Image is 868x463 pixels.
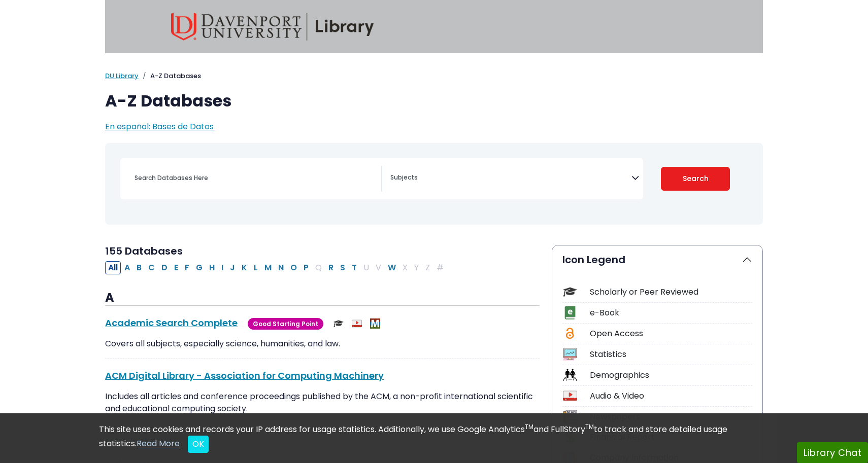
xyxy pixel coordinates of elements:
img: Icon Statistics [563,347,577,361]
nav: Search filters [105,143,763,225]
button: Close [188,436,209,453]
a: Academic Search Complete [105,316,238,329]
button: Filter Results P [301,261,312,274]
input: Search database by title or keyword [128,170,381,185]
img: Icon e-Book [563,306,577,319]
div: Alpha-list to filter by first letter of database name [105,261,448,273]
img: Icon Newspapers [563,410,577,423]
button: Filter Results L [251,261,261,274]
button: Filter Results N [275,261,287,274]
button: Icon Legend [552,245,762,274]
nav: breadcrumb [105,71,763,81]
button: Filter Results W [385,261,399,274]
button: Filter Results K [239,261,250,274]
img: Icon Scholarly or Peer Reviewed [563,285,577,299]
img: Icon Demographics [563,368,577,382]
div: Scholarly or Peer Reviewed [590,286,752,298]
button: Filter Results C [145,261,158,274]
div: Newspapers [590,411,752,423]
sup: TM [525,422,533,431]
textarea: Search [390,174,631,183]
a: Read More [137,438,180,449]
button: Filter Results T [349,261,360,274]
button: Filter Results G [193,261,206,274]
img: Davenport University Library [171,13,374,41]
span: Good Starting Point [248,318,323,330]
button: All [105,261,121,274]
button: Filter Results A [121,261,133,274]
img: Icon Open Access [563,327,576,340]
a: ACM Digital Library - Association for Computing Machinery [105,369,384,382]
img: Audio & Video [352,318,362,329]
h1: A-Z Databases [105,91,763,111]
div: e-Book [590,307,752,319]
button: Filter Results R [325,261,337,274]
h3: A [105,291,540,306]
button: Filter Results S [337,261,348,274]
button: Filter Results B [133,261,145,274]
button: Filter Results I [218,261,226,274]
a: En español: Bases de Datos [105,121,214,132]
p: Covers all subjects, especially science, humanities, and law. [105,338,540,350]
button: Filter Results J [227,261,238,274]
div: Audio & Video [590,390,752,402]
sup: TM [585,422,594,431]
li: A-Z Databases [139,71,201,81]
div: This site uses cookies and records your IP address for usage statistics. Additionally, we use Goo... [99,423,769,453]
div: Statistics [590,348,752,361]
button: Filter Results E [171,261,181,274]
button: Submit for Search Results [661,167,730,191]
button: Filter Results F [182,261,192,274]
p: Includes all articles and conference proceedings published by the ACM, a non-profit international... [105,390,540,427]
button: Library Chat [797,442,868,463]
img: Icon Audio & Video [563,389,577,403]
img: MeL (Michigan electronic Library) [370,318,380,329]
div: Open Access [590,328,752,340]
button: Filter Results O [287,261,300,274]
a: DU Library [105,71,139,81]
button: Filter Results H [206,261,218,274]
div: Demographics [590,369,752,381]
img: Scholarly or Peer Reviewed [333,318,344,329]
button: Filter Results M [261,261,275,274]
span: 155 Databases [105,244,183,258]
button: Filter Results D [158,261,171,274]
